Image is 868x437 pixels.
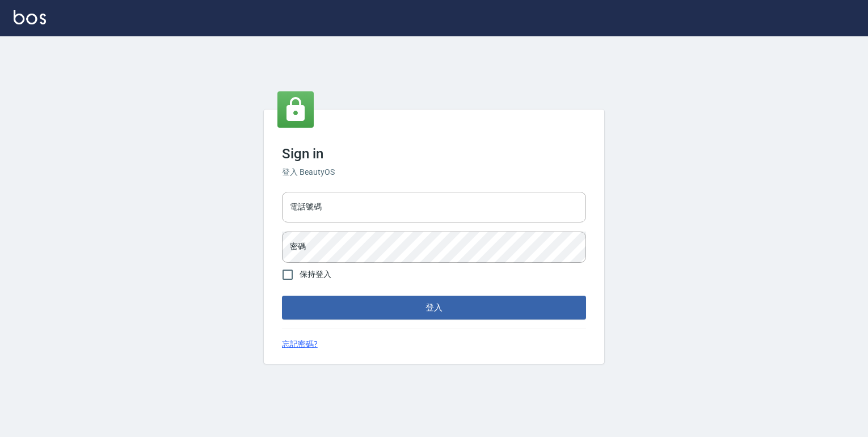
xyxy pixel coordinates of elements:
[300,268,331,280] span: 保持登入
[282,166,586,178] h6: 登入 BeautyOS
[14,10,46,24] img: Logo
[282,338,318,350] a: 忘記密碼?
[282,146,586,162] h3: Sign in
[282,296,586,320] button: 登入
